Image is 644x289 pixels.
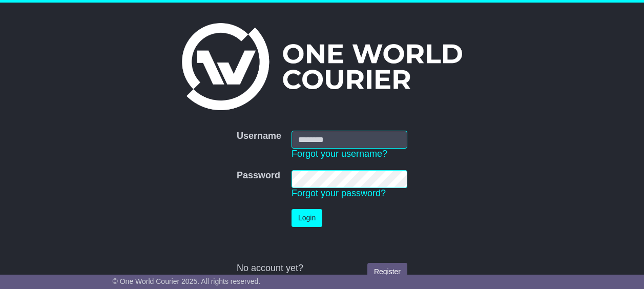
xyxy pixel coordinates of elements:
[292,209,322,227] button: Login
[292,149,387,159] a: Forgot your username?
[113,277,261,285] span: © One World Courier 2025. All rights reserved.
[237,131,281,142] label: Username
[367,263,407,281] a: Register
[182,23,462,110] img: One World
[237,170,280,181] label: Password
[237,263,407,274] div: No account yet?
[292,188,386,198] a: Forgot your password?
